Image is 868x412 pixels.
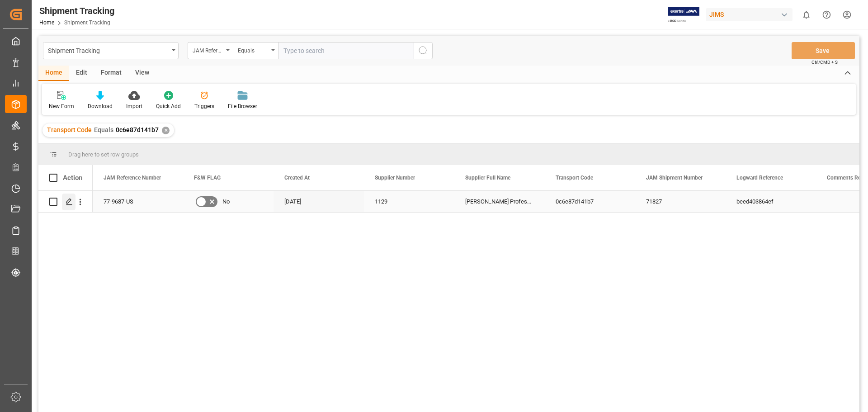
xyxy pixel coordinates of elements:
[635,191,726,212] div: 71827
[194,175,221,181] span: F&W FLAG
[414,42,433,59] button: search button
[193,44,223,55] div: JAM Reference Number
[816,5,837,25] button: Help Center
[811,59,838,66] span: Ctrl/CMD + S
[726,191,816,212] div: beed403864ef
[156,102,181,110] div: Quick Add
[278,42,414,59] input: Type to search
[88,102,113,110] div: Download
[796,5,816,25] button: show 0 new notifications
[668,7,699,23] img: Exertis%20JAM%20-%20Email%20Logo.jpg_1722504956.jpg
[47,126,92,133] span: Transport Code
[126,102,142,110] div: Import
[706,6,796,23] button: JIMS
[104,175,161,181] span: JAM Reference Number
[48,44,169,56] div: Shipment Tracking
[792,42,855,59] button: Save
[188,42,233,59] button: open menu
[162,127,170,134] div: ✕
[222,191,230,212] span: No
[94,66,128,81] div: Format
[39,4,114,18] div: Shipment Tracking
[68,151,139,158] span: Drag here to set row groups
[49,102,74,110] div: New Form
[736,175,783,181] span: Logward Reference
[69,66,94,81] div: Edit
[228,102,257,110] div: File Browser
[284,175,310,181] span: Created At
[63,174,82,182] div: Action
[43,42,179,59] button: open menu
[94,126,113,133] span: Equals
[116,126,159,133] span: 0c6e87d141b7
[238,44,269,55] div: Equals
[706,8,793,21] div: JIMS
[646,175,703,181] span: JAM Shipment Number
[274,191,364,212] div: [DATE]
[545,191,635,212] div: 0c6e87d141b7
[194,102,214,110] div: Triggers
[38,66,69,81] div: Home
[93,191,183,212] div: 77-9687-US
[39,19,54,26] a: Home
[233,42,278,59] button: open menu
[364,191,454,212] div: 1129
[38,191,93,213] div: Press SPACE to select this row.
[465,175,510,181] span: Supplier Full Name
[375,175,415,181] span: Supplier Number
[454,191,545,212] div: [PERSON_NAME] Professional, Inc.
[128,66,156,81] div: View
[556,175,593,181] span: Transport Code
